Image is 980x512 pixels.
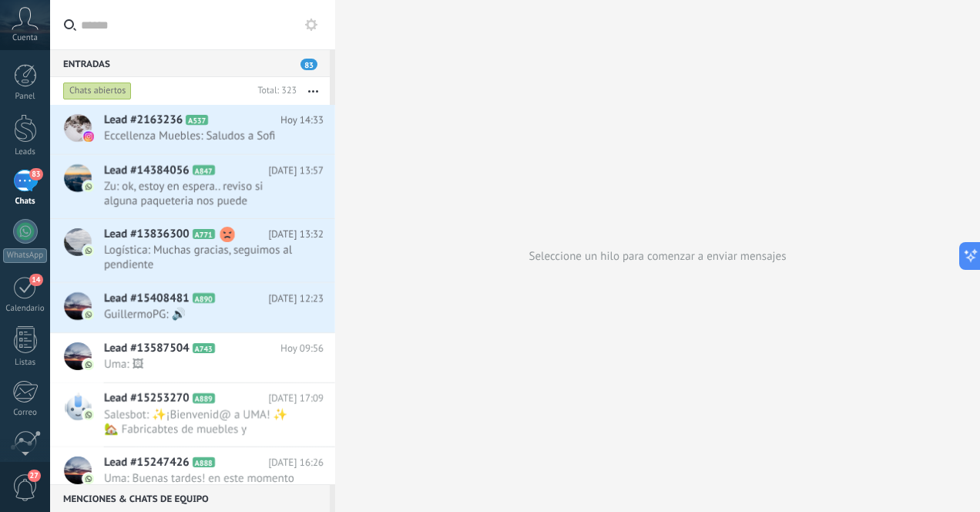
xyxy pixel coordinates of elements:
div: Leads [3,147,48,157]
span: Uma: Buenas tardes! en este momento solo contamos con sillas en madera y madera y tejido en stock... [104,471,294,500]
span: Lead #2163236 [104,113,183,128]
span: A743 [193,343,215,353]
span: Salesbot: ✨¡Bienvenid@ a UMA! ✨ 🏡 Fabricabtes de muebles y decoración artesanal 💫 Diseñamos y fab... [104,407,294,436]
span: Uma: 🖼 [104,357,294,372]
span: 14 [29,274,42,286]
img: com.amocrm.amocrmwa.svg [83,245,94,256]
span: A890 [193,293,215,303]
div: Menciones & Chats de equipo [50,484,330,512]
div: Chats abiertos [63,82,132,100]
div: Total: 323 [251,83,297,99]
a: Lead #13587504 A743 Hoy 09:56 Uma: 🖼 [50,333,335,382]
span: [DATE] 13:57 [268,163,324,178]
span: Lead #13587504 [104,341,190,356]
div: WhatsApp [3,248,47,263]
div: Calendario [3,304,48,314]
a: Lead #2163236 A537 Hoy 14:33 Eccellenza Muebles: Saludos a Sofi [50,105,335,154]
span: 83 [29,168,42,180]
span: Lead #15408481 [104,291,190,306]
div: Entradas [50,49,330,77]
span: Hoy 09:56 [280,341,324,356]
span: Eccellenza Muebles: Saludos a Sofi [104,129,294,143]
div: Correo [3,408,48,418]
button: Más [297,77,330,105]
span: GuillermoPG: 🔊 [104,307,294,322]
span: 83 [300,59,317,70]
span: [DATE] 17:09 [268,391,324,406]
a: Lead #15247426 A888 [DATE] 16:26 Uma: Buenas tardes! en este momento solo contamos con sillas en ... [50,447,335,510]
img: instagram.svg [83,131,94,142]
span: Logística: Muchas gracias, seguimos al pendiente [104,243,294,272]
img: com.amocrm.amocrmwa.svg [83,473,94,484]
span: A537 [186,115,208,125]
span: Zu: ok, estoy en espera.. reviso si alguna paqueteria nos puede funcionar [104,179,294,208]
img: com.amocrm.amocrmwa.svg [83,181,94,192]
span: Hoy 14:33 [280,113,324,128]
span: A889 [193,393,215,403]
span: Lead #13836300 [104,227,190,242]
span: A771 [193,229,215,239]
span: 27 [28,470,41,482]
a: Lead #15253270 A889 [DATE] 17:09 Salesbot: ✨¡Bienvenid@ a UMA! ✨ 🏡 Fabricabtes de muebles y decor... [50,383,335,446]
div: Listas [3,358,48,368]
img: com.amocrm.amocrmwa.svg [83,309,94,320]
div: Chats [3,197,48,207]
img: com.amocrm.amocrmwa.svg [83,359,94,370]
span: Lead #15253270 [104,391,190,406]
a: Lead #13836300 A771 [DATE] 13:32 Logística: Muchas gracias, seguimos al pendiente [50,219,335,282]
span: Lead #15247426 [104,455,190,470]
span: [DATE] 13:32 [268,227,324,242]
a: Lead #15408481 A890 [DATE] 12:23 GuillermoPG: 🔊 [50,283,335,332]
img: com.amocrm.amocrmwa.svg [83,409,94,420]
span: [DATE] 12:23 [268,291,324,306]
span: [DATE] 16:26 [268,455,324,470]
span: Lead #14384056 [104,163,190,178]
a: Lead #14384056 A847 [DATE] 13:57 Zu: ok, estoy en espera.. reviso si alguna paqueteria nos puede ... [50,155,335,218]
div: Panel [3,92,48,102]
span: A847 [193,165,215,175]
span: Cuenta [12,33,38,43]
span: A888 [193,457,215,467]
